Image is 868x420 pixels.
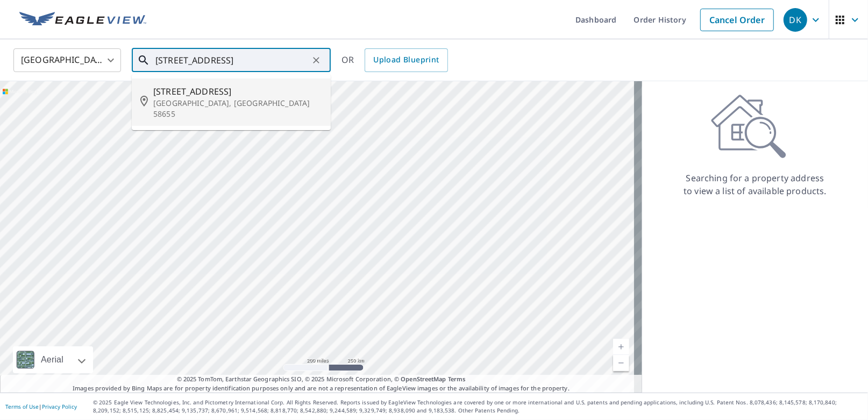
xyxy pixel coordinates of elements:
div: DK [784,8,807,32]
button: Clear [309,53,324,68]
p: [GEOGRAPHIC_DATA], [GEOGRAPHIC_DATA] 58655 [153,98,322,119]
input: Search by address or latitude-longitude [155,45,309,75]
span: © 2025 TomTom, Earthstar Geographics SIO, © 2025 Microsoft Corporation, © [177,375,466,384]
p: © 2025 Eagle View Technologies, Inc. and Pictometry International Corp. All Rights Reserved. Repo... [93,398,863,415]
a: Upload Blueprint [365,48,447,72]
span: Upload Blueprint [373,53,439,67]
div: [GEOGRAPHIC_DATA] [13,45,121,75]
div: Aerial [13,346,93,373]
div: OR [341,48,448,72]
a: Terms [448,375,466,383]
img: EV Logo [19,12,146,28]
a: Terms of Use [5,403,39,410]
a: OpenStreetMap [401,375,446,383]
span: [STREET_ADDRESS] [153,85,322,98]
p: | [5,403,77,410]
a: Cancel Order [700,9,774,31]
a: Privacy Policy [42,403,77,410]
p: Searching for a property address to view a list of available products. [683,172,827,197]
div: Aerial [38,346,67,373]
a: Current Level 5, Zoom In [613,339,629,355]
a: Current Level 5, Zoom Out [613,355,629,371]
